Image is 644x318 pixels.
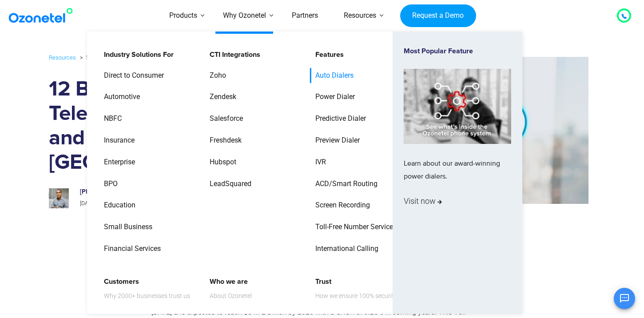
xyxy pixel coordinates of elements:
h1: 12 Best Cloud Telephony Providers and Software in [GEOGRAPHIC_DATA] [49,77,277,175]
a: LeadSquared [204,176,253,192]
a: Industry Solutions For [98,47,175,63]
a: Zoho [204,68,227,83]
a: Power Dialer [310,89,356,105]
a: Hubspot [204,155,238,170]
a: Financial Services [98,241,162,257]
a: BPO [98,176,119,192]
a: Auto Dialers [310,68,355,83]
a: ACD/Smart Routing [310,176,379,192]
a: NBFC [98,111,123,127]
button: Open chat [614,288,635,309]
a: Freshdesk [204,133,243,148]
a: Education [98,198,137,213]
a: CTI Integrations [204,47,262,63]
span: About Ozonetel [210,290,252,302]
span: Visit now [404,194,442,208]
a: Enterprise [98,155,136,170]
a: Resources [49,52,76,63]
a: Salesforce [204,111,244,127]
a: Who we areAbout Ozonetel [204,274,253,303]
img: phone-system-min.jpg [404,69,511,144]
a: Preview Dialer [310,133,361,148]
a: Features [310,47,345,63]
img: prashanth-kancherla_avatar-200x200.jpeg [49,188,69,208]
h6: [PERSON_NAME] [80,188,267,196]
a: Small Business [98,219,154,235]
p: | [80,199,267,209]
a: CustomersWhy 2000+ businesses trust us [98,274,191,303]
span: [DATE] [80,200,95,207]
a: Direct to Consumer [98,68,165,83]
a: Toll-Free Number Services [310,219,398,235]
a: International Calling [310,241,380,257]
a: Predictive Dialer [310,111,367,127]
li: 12 Best Cloud Telephony Providers and Software in [GEOGRAPHIC_DATA] [78,52,267,63]
a: Request a Demo [400,4,476,28]
a: Insurance [98,133,136,148]
span: How we ensure 100% security [315,290,397,302]
a: TrustHow we ensure 100% security [310,274,398,303]
a: Screen Recording [310,198,371,213]
a: Zendesk [204,89,238,105]
span: Why 2000+ businesses trust us [104,290,190,302]
a: Automotive [98,89,141,105]
a: IVR [310,155,327,170]
a: Most Popular FeatureLearn about our award-winning power dialers.Visit now [404,47,511,298]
